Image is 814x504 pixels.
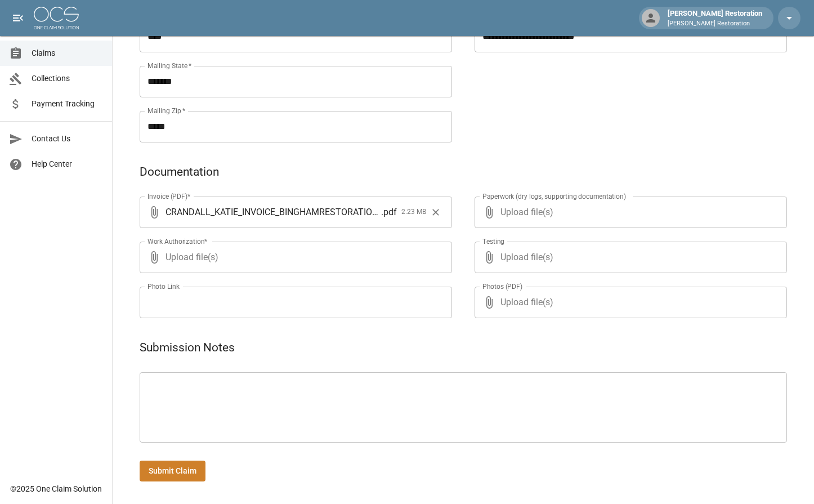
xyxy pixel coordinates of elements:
[147,282,180,291] label: Photo Link
[427,204,444,221] button: Clear
[32,73,103,84] span: Collections
[10,483,102,494] div: © 2025 One Claim Solution
[7,7,29,29] button: open drawer
[482,237,504,246] label: Testing
[147,61,191,70] label: Mailing State
[32,133,103,145] span: Contact Us
[32,98,103,110] span: Payment Tracking
[34,7,79,29] img: ocs-logo-white-transparent.png
[381,206,397,218] span: . pdf
[500,197,757,228] span: Upload file(s)
[482,282,522,291] label: Photos (PDF)
[147,237,208,246] label: Work Authorization*
[663,8,767,28] div: [PERSON_NAME] Restoration
[147,106,186,115] label: Mailing Zip
[166,206,381,218] span: CRANDALL_KATIE_INVOICE_BINGHAMRESTORATION-PHX
[668,19,762,29] p: [PERSON_NAME] Restoration
[500,287,757,318] span: Upload file(s)
[401,207,426,218] span: 2.23 MB
[32,47,103,59] span: Claims
[166,242,422,273] span: Upload file(s)
[147,191,191,201] label: Invoice (PDF)*
[500,242,757,273] span: Upload file(s)
[482,191,626,201] label: Paperwork (dry logs, supporting documentation)
[140,461,205,481] button: Submit Claim
[32,158,103,170] span: Help Center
